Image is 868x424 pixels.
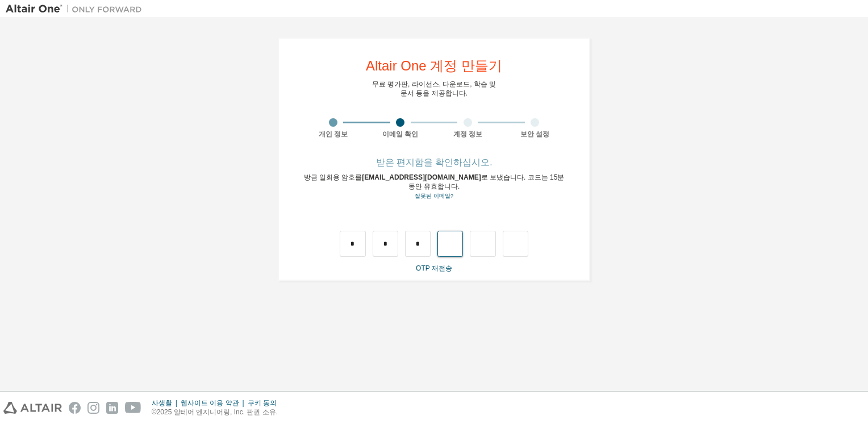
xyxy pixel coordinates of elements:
[299,159,569,166] div: 받은 편지함을 확인하십시오.
[181,398,248,408] div: 웹사이트 이용 약관
[366,59,502,73] div: Altair One 계정 만들기
[152,408,283,417] p: ©
[87,402,99,414] img: instagram.svg
[372,80,496,98] div: 무료 평가판, 라이선스, 다운로드, 학습 및 문서 등을 제공합니다.
[3,402,62,414] img: altair_logo.svg
[157,408,278,416] font: 2025 알테어 엔지니어링, Inc. 판권 소유.
[367,130,435,139] div: 이메일 확인
[416,264,452,272] a: OTP 재전송
[299,130,367,139] div: 개인 정보
[248,398,283,408] div: 쿠키 동의
[125,402,141,414] img: youtube.svg
[434,130,502,139] div: 계정 정보
[502,130,569,139] div: 보안 설정
[152,398,181,408] div: 사생활
[415,193,453,199] a: Go back to the registration form
[299,173,569,201] div: 방금 일회용 암호를 로 보냈습니다. 코드는 15분 동안 유효합니다.
[69,402,81,414] img: facebook.svg
[362,173,481,181] span: [EMAIL_ADDRESS][DOMAIN_NAME]
[6,3,148,15] img: 알테어 원
[106,402,118,414] img: linkedin.svg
